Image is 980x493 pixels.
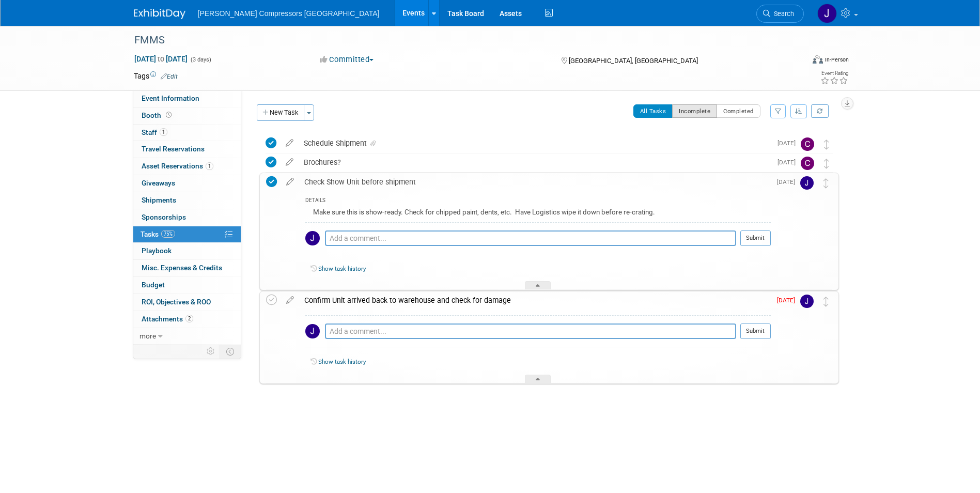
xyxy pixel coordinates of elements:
[817,4,837,23] img: JOHN DEMAR
[777,297,800,304] span: [DATE]
[142,128,167,136] span: Staff
[134,54,188,64] span: [DATE] [DATE]
[801,137,814,151] img: Crystal Wilson
[142,281,165,289] span: Budget
[800,295,814,308] img: JOHN DEMAR
[281,296,299,305] a: edit
[133,158,241,175] a: Asset Reservations1
[257,104,304,121] button: New Task
[823,178,829,188] i: Move task
[206,162,213,170] span: 1
[756,5,804,23] a: Search
[220,345,241,358] td: Toggle Event Tabs
[305,206,771,222] div: Make sure this is show-ready. Check for chipped paint, dents, etc. Have Logistics wipe it down be...
[801,157,814,170] img: Crystal Wilson
[142,162,213,170] span: Asset Reservations
[811,104,829,118] a: Refresh
[777,159,801,166] span: [DATE]
[161,230,175,238] span: 75%
[318,265,366,272] a: Show task history
[161,73,178,80] a: Edit
[281,158,299,167] a: edit
[299,134,771,152] div: Schedule Shipment
[198,9,380,18] span: [PERSON_NAME] Compressors [GEOGRAPHIC_DATA]
[142,111,174,119] span: Booth
[133,107,241,124] a: Booth
[633,104,673,118] button: All Tasks
[133,192,241,209] a: Shipments
[740,323,771,339] button: Submit
[133,90,241,107] a: Event Information
[142,196,176,204] span: Shipments
[133,328,241,345] a: more
[142,94,199,102] span: Event Information
[318,358,366,365] a: Show task history
[281,177,299,187] a: edit
[160,128,167,136] span: 1
[740,230,771,246] button: Submit
[142,179,175,187] span: Giveaways
[813,55,823,64] img: Format-Inperson.png
[133,277,241,294] a: Budget
[131,31,788,50] div: FMMS
[823,297,829,306] i: Move task
[777,178,800,186] span: [DATE]
[141,230,175,238] span: Tasks
[316,54,378,65] button: Committed
[134,9,185,19] img: ExhibitDay
[142,246,172,255] span: Playbook
[133,311,241,328] a: Attachments2
[824,140,829,149] i: Move task
[133,209,241,226] a: Sponsorships
[820,71,848,76] div: Event Rating
[569,57,698,65] span: [GEOGRAPHIC_DATA], [GEOGRAPHIC_DATA]
[142,264,222,272] span: Misc. Expenses & Credits
[133,141,241,158] a: Travel Reservations
[305,231,320,245] img: JOHN DEMAR
[800,176,814,190] img: JOHN DEMAR
[142,145,205,153] span: Travel Reservations
[299,291,771,309] div: Confirm Unit arrived back to warehouse and check for damage
[299,173,771,191] div: Check Show Unit before shipment
[133,125,241,141] a: Staff1
[299,153,771,171] div: Brochures?
[142,298,211,306] span: ROI, Objectives & ROO
[825,56,849,64] div: In-Person
[190,56,211,63] span: (3 days)
[777,140,801,147] span: [DATE]
[133,260,241,276] a: Misc. Expenses & Credits
[305,197,771,206] div: DETAILS
[281,138,299,148] a: edit
[133,226,241,243] a: Tasks75%
[134,71,178,81] td: Tags
[156,55,166,63] span: to
[164,111,174,119] span: Booth not reserved yet
[743,54,849,69] div: Event Format
[142,213,186,221] span: Sponsorships
[770,10,794,18] span: Search
[672,104,717,118] button: Incomplete
[185,315,193,322] span: 2
[824,159,829,168] i: Move task
[717,104,760,118] button: Completed
[133,243,241,259] a: Playbook
[139,332,156,340] span: more
[142,315,193,323] span: Attachments
[202,345,220,358] td: Personalize Event Tab Strip
[305,324,320,338] img: JOHN DEMAR
[133,175,241,192] a: Giveaways
[133,294,241,311] a: ROI, Objectives & ROO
